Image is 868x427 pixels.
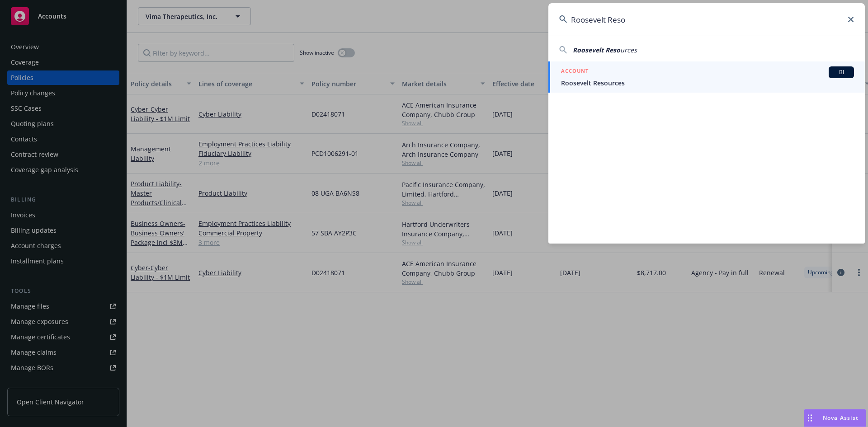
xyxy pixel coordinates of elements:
input: Search... [548,3,865,36]
button: Nova Assist [804,409,866,427]
span: Roosevelt Reso [573,46,620,54]
span: Roosevelt Resources [561,78,854,88]
span: urces [620,46,637,54]
span: BI [832,68,850,76]
h5: ACCOUNT [561,66,589,77]
div: Drag to move [804,409,816,427]
span: Nova Assist [823,414,859,422]
a: ACCOUNTBIRoosevelt Resources [548,61,865,93]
